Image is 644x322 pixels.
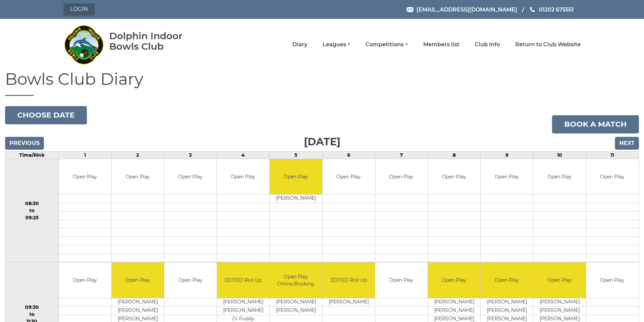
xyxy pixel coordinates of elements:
[111,151,164,159] td: 2
[428,159,480,195] td: Open Play
[217,151,269,159] td: 4
[407,7,413,12] img: Email
[322,151,375,159] td: 6
[164,159,217,195] td: Open Play
[64,21,104,68] img: Dolphin Indoor Bowls Club
[533,306,586,315] td: [PERSON_NAME]
[323,41,350,48] a: Leagues
[59,263,111,298] td: Open Play
[423,41,459,48] a: Members list
[217,263,269,298] td: EDITED Roll Up
[5,137,44,150] input: Previous
[292,41,307,48] a: Diary
[481,159,533,195] td: Open Play
[533,298,586,306] td: [PERSON_NAME]
[533,159,586,195] td: Open Play
[323,298,375,306] td: [PERSON_NAME]
[112,306,164,315] td: [PERSON_NAME]
[428,151,480,159] td: 8
[270,263,322,298] td: Open Play Online Booking
[533,151,586,159] td: 10
[515,41,581,48] a: Return to Club Website
[615,137,639,150] input: Next
[529,5,574,14] a: Phone us 01202 675551
[217,306,269,315] td: [PERSON_NAME]
[112,298,164,306] td: [PERSON_NAME]
[64,3,95,16] a: Login
[5,151,59,159] td: Time/Rink
[416,6,517,13] span: [EMAIL_ADDRESS][DOMAIN_NAME]
[586,159,639,195] td: Open Play
[533,263,586,298] td: Open Play
[5,70,639,96] h1: Bowls Club Diary
[407,5,517,14] a: Email [EMAIL_ADDRESS][DOMAIN_NAME]
[112,263,164,298] td: Open Play
[375,263,428,298] td: Open Play
[269,151,322,159] td: 5
[375,151,428,159] td: 7
[480,151,533,159] td: 9
[112,159,164,195] td: Open Play
[481,263,533,298] td: Open Play
[365,41,408,48] a: Competitions
[586,263,639,298] td: Open Play
[164,263,217,298] td: Open Play
[481,306,533,315] td: [PERSON_NAME]
[5,159,59,263] td: 08:30 to 09:25
[270,195,322,203] td: [PERSON_NAME]
[323,159,375,195] td: Open Play
[270,159,322,195] td: Open Play
[270,306,322,315] td: [PERSON_NAME]
[59,159,111,195] td: Open Play
[270,298,322,306] td: [PERSON_NAME]
[428,306,480,315] td: [PERSON_NAME]
[217,298,269,306] td: [PERSON_NAME]
[481,298,533,306] td: [PERSON_NAME]
[164,151,217,159] td: 3
[109,31,204,52] div: Dolphin Indoor Bowls Club
[58,151,111,159] td: 1
[217,159,269,195] td: Open Play
[552,115,639,133] a: Book a match
[530,7,535,12] img: Phone us
[475,41,500,48] a: Club Info
[428,263,480,298] td: Open Play
[375,159,428,195] td: Open Play
[5,106,87,124] button: Choose date
[428,298,480,306] td: [PERSON_NAME]
[323,263,375,298] td: EDITED Roll Up
[539,6,574,13] span: 01202 675551
[586,151,639,159] td: 11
